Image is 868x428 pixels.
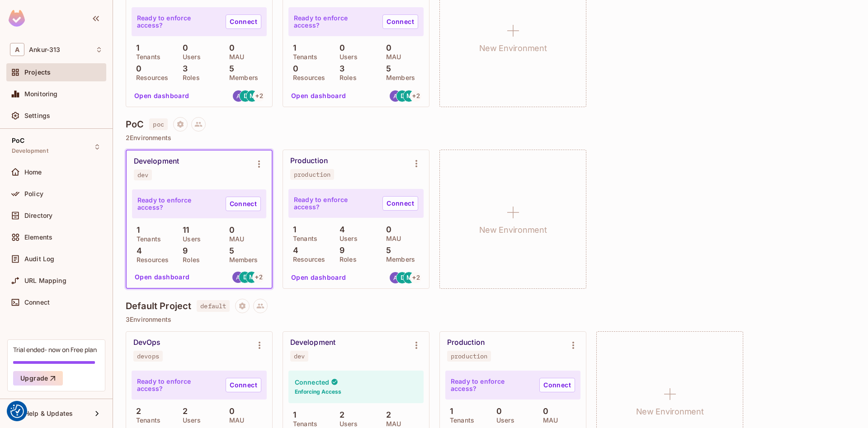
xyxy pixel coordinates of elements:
img: technologiessunny@gmail.com [390,90,401,102]
p: 5 [382,246,391,255]
span: Development [12,147,48,155]
img: technologiessunny@gmail.com [233,90,244,102]
p: Tenants [445,417,474,424]
p: 0 [178,43,188,52]
img: technologiessunny@gmail.com [232,272,244,283]
span: M [250,93,255,99]
span: M [406,93,412,99]
h6: Enforcing Access [295,388,341,396]
div: production [294,171,330,178]
h1: New Environment [479,42,547,55]
button: Open dashboard [131,89,193,103]
div: Development [290,338,335,347]
p: Resources [288,256,325,263]
p: 0 [335,43,345,52]
span: + 2 [255,274,262,280]
p: Tenants [288,235,317,242]
p: Resources [288,74,325,81]
span: Project settings [235,303,250,312]
p: 5 [382,64,391,73]
span: A [10,43,24,56]
p: 4 [132,246,142,255]
h1: New Environment [636,405,704,419]
div: devops [137,353,159,360]
img: Revisit consent button [10,404,24,418]
div: DevOps [133,338,160,347]
a: Connect [226,14,261,29]
div: Trial ended- now on Free plan [13,345,97,354]
p: Ready to enforce access? [137,197,218,211]
p: Roles [335,256,357,263]
a: Connect [382,14,418,29]
p: Ready to enforce access? [137,14,218,29]
p: Members [382,256,415,263]
h4: Connected [295,378,329,386]
span: D [401,274,405,281]
span: Elements [24,234,52,241]
p: 0 [288,64,298,73]
span: M [249,274,255,280]
p: 1 [132,226,140,235]
p: 11 [178,226,189,235]
h4: PoC [126,119,144,130]
p: Members [225,74,258,81]
p: Tenants [132,235,161,243]
img: SReyMgAAAABJRU5ErkJggg== [9,10,25,27]
span: Workspace: Ankur-313 [29,46,60,53]
p: 2 [382,410,391,419]
p: 1 [132,43,139,52]
button: Environment settings [407,155,425,173]
p: Users [335,53,358,61]
span: Monitoring [24,90,58,98]
span: Help & Updates [24,410,73,417]
a: Connect [382,196,418,211]
div: Production [447,338,485,347]
p: 0 [132,64,142,73]
p: 5 [225,64,234,73]
span: URL Mapping [24,277,66,284]
p: MAU [225,235,244,243]
button: Open dashboard [131,270,193,284]
p: Ready to enforce access? [137,378,218,392]
div: Production [290,156,328,165]
a: Connect [539,378,575,392]
p: Users [492,417,514,424]
p: Ready to enforce access? [294,14,375,29]
span: Project settings [173,122,188,130]
p: 1 [445,407,453,416]
p: Roles [335,74,357,81]
p: MAU [382,53,401,61]
p: Users [178,417,201,424]
p: Resources [132,74,168,81]
span: Directory [24,212,52,219]
p: 0 [225,226,235,235]
span: D [244,93,248,99]
p: 0 [382,225,392,234]
button: Environment settings [250,155,268,173]
p: Users [178,53,201,61]
p: MAU [382,235,401,242]
img: technologiessunny@gmail.com [390,272,401,283]
p: Tenants [288,53,317,61]
div: Development [134,157,179,166]
p: Tenants [132,417,160,424]
p: Roles [178,256,200,263]
span: poc [149,118,167,130]
span: M [406,274,412,281]
p: MAU [225,417,244,424]
p: 3 Environments [126,316,855,323]
p: 3 [335,64,344,73]
span: Home [24,169,42,176]
p: MAU [225,53,244,61]
p: Members [225,256,258,263]
button: Upgrade [13,371,63,386]
p: 2 [335,410,344,419]
span: Settings [24,112,50,119]
button: Open dashboard [288,270,350,285]
button: Environment settings [407,336,425,354]
span: + 2 [412,274,420,281]
p: 9 [335,246,344,255]
p: 1 [288,43,296,52]
p: Members [382,74,415,81]
p: Roles [178,74,200,81]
